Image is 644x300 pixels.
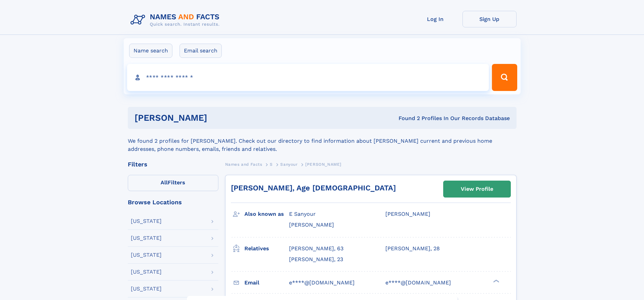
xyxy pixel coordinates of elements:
[131,218,162,224] div: [US_STATE]
[280,160,297,168] a: Sanyour
[289,256,343,263] a: [PERSON_NAME], 23
[492,279,500,283] div: ❯
[135,114,303,122] h1: [PERSON_NAME]
[492,64,517,91] button: Search Button
[128,129,517,153] div: We found 2 profiles for [PERSON_NAME]. Check out our directory to find information about [PERSON_...
[129,44,172,58] label: Name search
[289,222,334,228] span: [PERSON_NAME]
[305,162,341,167] span: [PERSON_NAME]
[444,181,510,197] a: View Profile
[244,277,289,289] h3: Email
[127,64,489,91] input: search input
[461,181,493,197] div: View Profile
[131,286,162,292] div: [US_STATE]
[270,160,273,168] a: S
[289,211,316,217] span: E Sanyour
[128,161,218,167] div: Filters
[289,245,343,252] a: [PERSON_NAME], 63
[231,184,396,192] a: [PERSON_NAME], Age [DEMOGRAPHIC_DATA]
[303,115,510,122] div: Found 2 Profiles In Our Records Database
[385,211,430,217] span: [PERSON_NAME]
[280,162,297,167] span: Sanyour
[270,162,273,167] span: S
[225,160,262,168] a: Names and Facts
[244,208,289,220] h3: Also known as
[128,199,218,205] div: Browse Locations
[408,11,462,27] a: Log In
[131,235,162,241] div: [US_STATE]
[244,243,289,254] h3: Relatives
[385,245,440,252] a: [PERSON_NAME], 28
[128,11,225,29] img: Logo Names and Facts
[161,179,168,186] span: All
[131,252,162,258] div: [US_STATE]
[462,11,517,27] a: Sign Up
[131,269,162,275] div: [US_STATE]
[180,44,222,58] label: Email search
[128,175,218,191] label: Filters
